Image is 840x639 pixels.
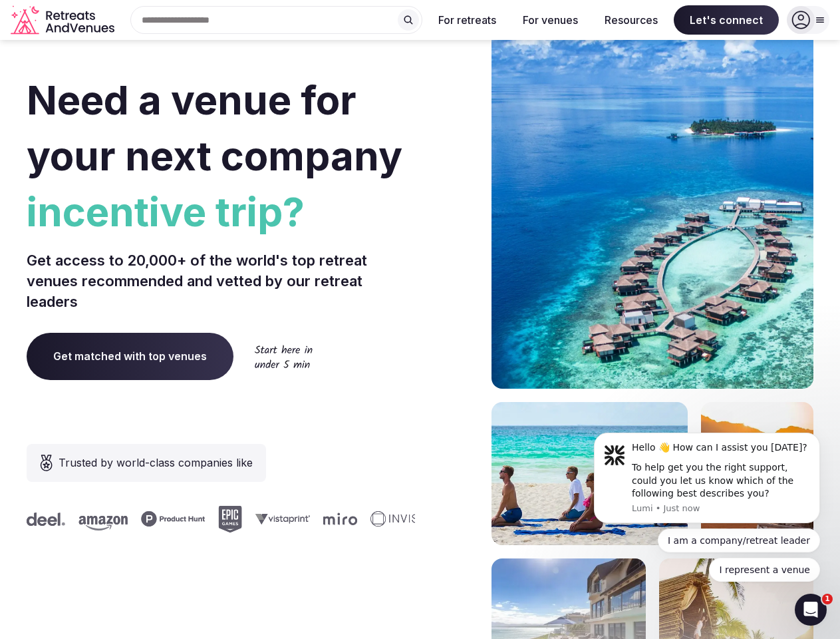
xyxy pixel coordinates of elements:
svg: Miro company logo [321,513,354,525]
span: 1 [822,594,833,604]
svg: Vistaprint company logo [253,513,307,525]
p: Get access to 20,000+ of the world's top retreat venues recommended and vetted by our retreat lea... [27,250,415,312]
button: Resources [594,5,668,35]
iframe: Intercom notifications message [574,359,840,603]
span: incentive trip? [27,184,415,240]
button: For retreats [428,5,507,35]
svg: Retreats and Venues company logo [11,5,117,35]
span: Trusted by world-class companies like [59,455,253,471]
a: Get matched with top venues [27,333,233,379]
a: Visit the homepage [11,5,117,35]
button: For venues [512,5,589,35]
img: Start here in under 5 min [255,345,313,368]
iframe: Intercom live chat [795,594,827,626]
span: Let's connect [674,5,779,35]
img: yoga on tropical beach [491,402,688,545]
svg: Invisible company logo [368,511,441,527]
svg: Deel company logo [24,513,63,526]
span: Need a venue for your next company [27,76,402,180]
svg: Epic Games company logo [215,506,239,532]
